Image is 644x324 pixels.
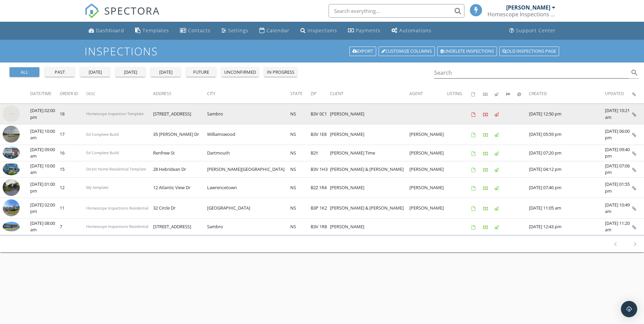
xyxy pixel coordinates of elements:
th: Published: Not sorted. [494,84,506,103]
div: Open Intercom Messenger [621,301,637,317]
th: Address: Not sorted. [153,84,207,103]
div: Settings [228,27,249,34]
th: Created: Not sorted. [529,84,605,103]
td: NS [290,161,311,177]
td: [DATE] 02:00 pm [30,198,60,219]
div: all [12,69,37,76]
button: all [10,67,39,77]
td: [PERSON_NAME] [330,177,409,198]
a: Dashboard [86,24,127,37]
div: Contacts [188,27,210,34]
td: 12 [60,177,86,198]
th: Submitted: Not sorted. [506,84,517,103]
td: 16 [60,145,86,161]
button: [DATE] [80,67,110,77]
img: 9085457%2Fcover_photos%2FwuMTHF3KwbkYgxL7x7d8%2Fsmall.jpeg [3,179,20,196]
td: [DATE] 10:21 am [605,104,632,124]
div: in progress [267,69,294,76]
span: City [207,91,216,96]
img: 9153784%2Fcover_photos%2Fee0975GYoaIhXMsF4tuC%2Fsmall.jpeg [3,163,20,175]
td: [DATE] 10:00 am [30,124,60,145]
td: [STREET_ADDRESS] [153,104,207,124]
td: NS [290,218,311,235]
th: Paid: Not sorted. [483,84,495,103]
i: search [630,69,639,77]
td: B3V 0C1 [311,104,330,124]
span: Desc [86,91,95,96]
td: [DATE] 02:00 pm [30,104,60,124]
td: B2Y [311,145,330,161]
div: [DATE] [83,69,107,76]
span: Order ID [60,91,78,96]
th: State: Not sorted. [290,84,311,103]
td: [GEOGRAPHIC_DATA] [207,198,290,219]
span: State [290,91,302,96]
span: Listing [447,91,462,96]
td: NS [290,177,311,198]
th: Agreements signed: Not sorted. [472,84,483,103]
button: in progress [264,67,297,77]
td: Dartmouth [207,145,290,161]
td: [PERSON_NAME] [409,161,447,177]
td: [DATE] 09:40 pm [605,145,632,161]
td: NS [290,104,311,124]
th: City: Not sorted. [207,84,290,103]
td: Williamswood [207,124,290,145]
td: 18 [60,104,86,124]
td: [PERSON_NAME][GEOGRAPHIC_DATA] [207,161,290,177]
td: Sambro [207,218,290,235]
div: [DATE] [118,69,143,76]
div: Calendar [266,27,290,34]
td: [DATE] 06:00 pm [605,124,632,145]
th: Desc: Not sorted. [86,84,153,103]
td: B3P 1K2 [311,198,330,219]
button: [DATE] [151,67,181,77]
td: 15 [60,161,86,177]
td: [DATE] 12:50 pm [529,104,605,124]
span: Zip [311,91,316,96]
td: B3V 1E8 [311,124,330,145]
img: streetview [3,105,20,122]
td: NS [290,124,311,145]
th: Order ID: Not sorted. [60,84,86,103]
td: 17 [60,124,86,145]
td: [DATE] 07:40 pm [529,177,605,198]
div: past [48,69,72,76]
img: 8800846%2Fcover_photos%2Fz6MFBNRttBc57f8DsYQU%2Fsmall.8800846-1749068929888 [3,222,20,231]
div: Automations [399,27,431,34]
div: future [189,69,213,76]
a: Payments [345,24,383,37]
a: Support Center [507,24,558,37]
div: Support Center [516,27,556,34]
span: Address [153,91,171,96]
a: SPECTORA [85,9,160,23]
td: 35 [PERSON_NAME] Dr [153,124,207,145]
th: Listing: Not sorted. [447,84,472,103]
td: [STREET_ADDRESS] [153,218,207,235]
img: 9362423%2Fcover_photos%2FsdGrCsgddAgxvXUrGHbv%2Fsmall.jpg [3,146,20,159]
div: Payments [356,27,381,34]
div: Inspections [308,27,337,34]
input: Search everything... [329,4,464,18]
td: [DATE] 12:43 pm [529,218,605,235]
button: past [45,67,75,77]
td: Lawrencetown [207,177,290,198]
div: Dashboard [96,27,124,34]
th: Agent: Not sorted. [409,84,447,103]
td: [DATE] 10:49 am [605,198,632,219]
span: Created [529,91,547,96]
h1: Inspections [85,45,560,57]
th: Client: Not sorted. [330,84,409,103]
td: [PERSON_NAME] [409,124,447,145]
button: unconfirmed [221,67,259,77]
th: Zip: Not sorted. [311,84,330,103]
div: Homescope Inspections Inc. [487,11,555,18]
div: unconfirmed [224,69,256,76]
a: Settings [219,24,251,37]
td: Renfrew St [153,145,207,161]
td: [DATE] 05:59 pm [529,124,605,145]
td: 11 [60,198,86,219]
td: [PERSON_NAME] Time [330,145,409,161]
a: Inspections [298,24,340,37]
a: Export [349,47,376,56]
